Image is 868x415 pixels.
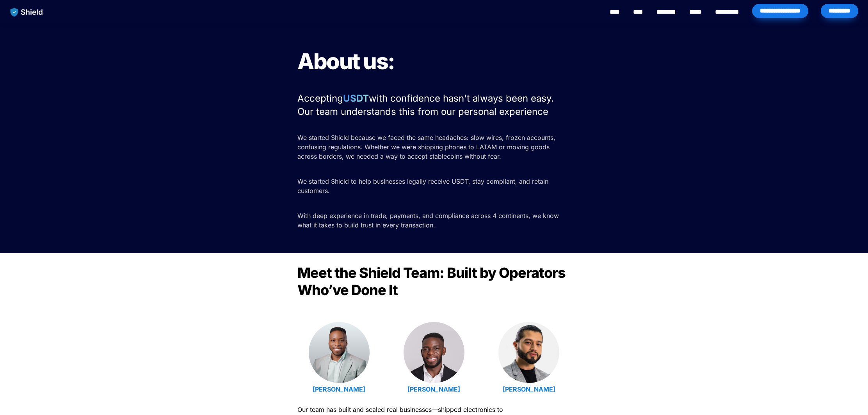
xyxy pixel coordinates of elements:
[313,385,365,393] a: [PERSON_NAME]
[407,385,460,393] a: [PERSON_NAME]
[7,4,47,20] img: website logo
[343,93,369,104] strong: USDT
[297,48,395,75] span: About us:
[297,212,561,229] span: With deep experience in trade, payments, and compliance across 4 continents, we know what it take...
[297,93,343,104] span: Accepting
[297,93,557,117] span: with confidence hasn't always been easy. Our team understands this from our personal experience
[297,134,557,160] span: We started Shield because we faced the same headaches: slow wires, frozen accounts, confusing reg...
[503,385,555,393] a: [PERSON_NAME]
[297,264,568,299] span: Meet the Shield Team: Built by Operators Who’ve Done It
[297,177,550,195] span: We started Shield to help businesses legally receive USDT, stay compliant, and retain customers.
